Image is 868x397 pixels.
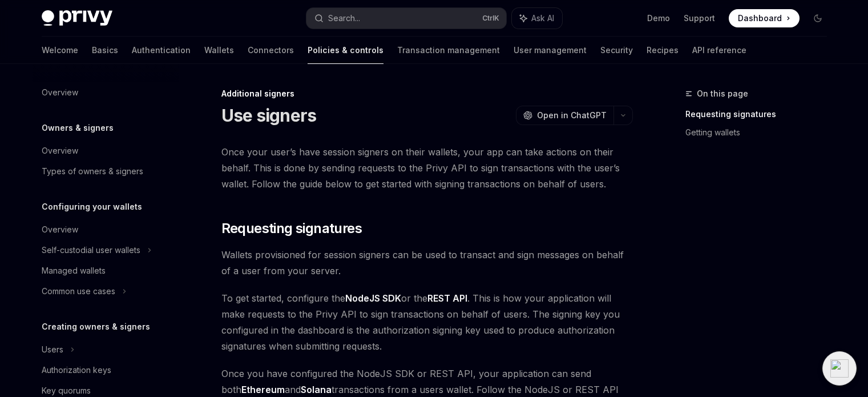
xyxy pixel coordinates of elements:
div: Search... [328,11,360,25]
div: Overview [42,144,78,158]
a: Welcome [42,37,78,64]
a: Managed wallets [33,260,179,281]
span: Ask AI [531,13,554,24]
a: Wallets [204,37,234,64]
button: Ask AI [512,8,562,29]
a: Solana [301,384,332,396]
span: Open in ChatGPT [537,110,607,121]
div: Overview [42,86,78,99]
a: REST API [427,292,467,304]
a: Ethereum [241,384,285,396]
h5: Creating owners & signers [42,320,150,334]
span: Wallets provisioned for session signers can be used to transact and sign messages on behalf of a ... [221,247,633,279]
button: Search...CtrlK [306,8,506,29]
a: Authorization keys [33,360,179,380]
div: Types of owners & signers [42,165,143,178]
a: Basics [92,37,118,64]
a: Support [684,13,715,24]
h1: Use signers [221,105,317,126]
a: Overview [33,82,179,103]
button: Open in ChatGPT [516,106,613,125]
a: NodeJS SDK [345,292,401,304]
span: Once your user’s have session signers on their wallets, your app can take actions on their behalf... [221,144,633,192]
h5: Configuring your wallets [42,200,142,214]
span: Ctrl K [482,14,499,23]
span: Dashboard [738,13,782,24]
a: Policies & controls [308,37,383,64]
div: Overview [42,223,78,236]
div: Users [42,343,63,356]
a: Dashboard [729,9,800,27]
span: Requesting signatures [221,219,362,238]
a: Connectors [248,37,294,64]
button: Toggle dark mode [809,9,827,27]
a: Transaction management [397,37,500,64]
div: Additional signers [221,88,633,99]
a: User management [514,37,587,64]
a: Demo [647,13,670,24]
span: On this page [697,87,748,101]
a: Security [600,37,633,64]
a: Authentication [132,37,191,64]
div: Analyze this page? [822,351,857,386]
h5: Owners & signers [42,121,114,135]
img: dark logo [42,10,112,26]
a: Requesting signatures [685,105,836,123]
a: Overview [33,219,179,240]
a: Getting wallets [685,123,836,142]
div: Self-custodial user wallets [42,243,140,257]
a: Overview [33,141,179,161]
span: To get started, configure the or the . This is how your application will make requests to the Pri... [221,290,633,354]
a: Types of owners & signers [33,161,179,182]
a: Recipes [647,37,679,64]
a: API reference [692,37,746,64]
div: Common use cases [42,284,115,298]
div: Managed wallets [42,264,106,278]
div: Authorization keys [42,363,111,377]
